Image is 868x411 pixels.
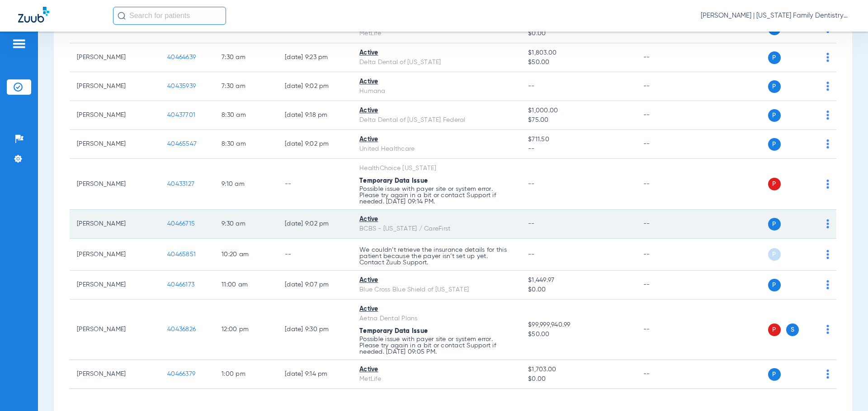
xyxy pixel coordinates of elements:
[636,271,697,300] td: --
[359,305,514,314] div: Active
[359,144,514,154] div: United Healthcare
[528,330,628,339] span: $50.00
[214,360,278,389] td: 1:00 PM
[528,144,628,154] span: --
[70,72,160,101] td: [PERSON_NAME]
[167,83,196,89] span: 40435939
[70,101,160,130] td: [PERSON_NAME]
[70,43,160,72] td: [PERSON_NAME]
[768,323,781,336] span: P
[768,80,781,93] span: P
[528,106,628,115] span: $1,000.00
[359,247,514,266] p: We couldn’t retrieve the insurance details for this patient because the payer isn’t set up yet. C...
[167,221,195,227] span: 40466715
[214,300,278,360] td: 12:00 PM
[278,101,352,130] td: [DATE] 9:18 PM
[826,111,829,120] img: group-dot-blue.svg
[113,7,226,25] input: Search for patients
[786,323,799,336] span: S
[167,112,195,118] span: 40437701
[359,365,514,374] div: Active
[528,285,628,295] span: $0.00
[826,82,829,91] img: group-dot-blue.svg
[768,109,781,122] span: P
[214,239,278,271] td: 10:20 AM
[70,159,160,210] td: [PERSON_NAME]
[528,221,535,227] span: --
[278,300,352,360] td: [DATE] 9:30 PM
[826,280,829,289] img: group-dot-blue.svg
[167,54,196,60] span: 40464639
[359,328,428,334] span: Temporary Data Issue
[636,43,697,72] td: --
[214,101,278,130] td: 8:30 AM
[278,239,352,271] td: --
[359,215,514,224] div: Active
[528,276,628,285] span: $1,449.97
[768,248,781,261] span: P
[70,300,160,360] td: [PERSON_NAME]
[826,139,829,148] img: group-dot-blue.svg
[528,365,628,374] span: $1,703.00
[359,115,514,125] div: Delta Dental of [US_STATE] Federal
[70,130,160,159] td: [PERSON_NAME]
[167,282,194,288] span: 40466173
[359,224,514,234] div: BCBS - [US_STATE] / CareFirst
[278,210,352,239] td: [DATE] 9:02 PM
[826,250,829,259] img: group-dot-blue.svg
[636,210,697,239] td: --
[768,279,781,291] span: P
[359,77,514,87] div: Active
[359,106,514,115] div: Active
[359,29,514,38] div: MetLife
[359,186,514,205] p: Possible issue with payer site or system error. Please try again in a bit or contact Support if n...
[826,219,829,228] img: group-dot-blue.svg
[359,135,514,144] div: Active
[359,336,514,355] p: Possible issue with payer site or system error. Please try again in a bit or contact Support if n...
[823,368,868,411] div: Chat Widget
[167,141,197,147] span: 40465547
[214,271,278,300] td: 11:00 AM
[768,138,781,151] span: P
[359,374,514,384] div: MetLife
[528,374,628,384] span: $0.00
[214,43,278,72] td: 7:30 AM
[118,12,126,20] img: Search Icon
[636,360,697,389] td: --
[359,178,428,184] span: Temporary Data Issue
[701,11,850,20] span: [PERSON_NAME] | [US_STATE] Family Dentistry
[636,239,697,271] td: --
[768,51,781,64] span: P
[214,130,278,159] td: 8:30 AM
[359,164,514,173] div: HealthChoice [US_STATE]
[826,53,829,62] img: group-dot-blue.svg
[528,48,628,58] span: $1,803.00
[636,159,697,210] td: --
[636,101,697,130] td: --
[636,130,697,159] td: --
[278,360,352,389] td: [DATE] 9:14 PM
[528,29,628,38] span: $0.00
[636,300,697,360] td: --
[70,271,160,300] td: [PERSON_NAME]
[359,87,514,96] div: Humana
[167,371,195,377] span: 40466379
[359,276,514,285] div: Active
[18,7,49,23] img: Zuub Logo
[768,368,781,381] span: P
[359,314,514,323] div: Aetna Dental Plans
[826,325,829,334] img: group-dot-blue.svg
[70,210,160,239] td: [PERSON_NAME]
[278,271,352,300] td: [DATE] 9:07 PM
[826,180,829,189] img: group-dot-blue.svg
[768,218,781,231] span: P
[278,72,352,101] td: [DATE] 9:02 PM
[359,58,514,67] div: Delta Dental of [US_STATE]
[636,72,697,101] td: --
[528,115,628,125] span: $75.00
[278,159,352,210] td: --
[528,181,535,187] span: --
[528,135,628,144] span: $711.50
[70,360,160,389] td: [PERSON_NAME]
[528,251,535,258] span: --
